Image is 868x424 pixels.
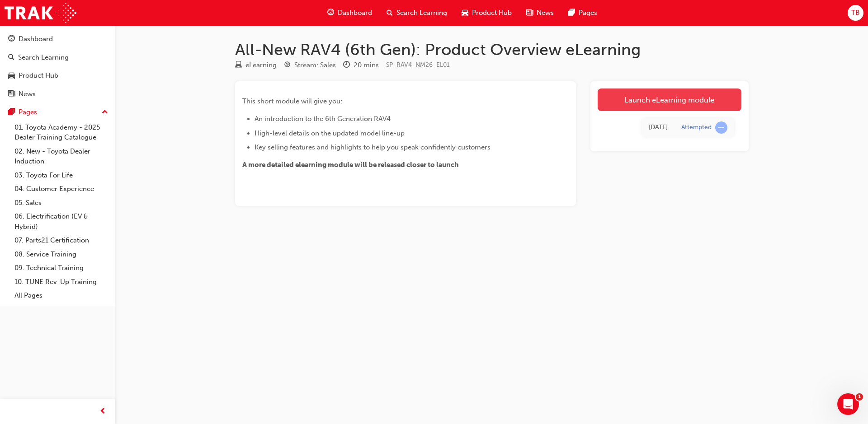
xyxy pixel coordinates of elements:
[343,60,379,71] div: Duration
[11,121,112,144] a: 01. Toyota Academy - 2025 Dealer Training Catalogue
[11,289,112,303] a: All Pages
[255,129,405,137] span: High-level details on the updated model line-up
[387,7,393,19] span: search-icon
[598,89,741,111] a: Launch eLearning module
[242,161,459,169] span: A more detailed elearning module will be released closer to launch
[454,4,519,22] a: car-iconProduct Hub
[242,97,342,105] span: This short module will give you:
[561,4,604,22] a: pages-iconPages
[5,3,76,23] img: Trak
[4,104,112,121] button: Pages
[235,40,749,60] h1: All-New RAV4 (6th Gen): Product Overview eLearning
[354,60,379,70] div: 20 mins
[11,196,112,210] a: 05. Sales
[568,7,575,19] span: pages-icon
[386,61,450,69] span: Learning resource code
[245,60,277,70] div: eLearning
[8,72,15,80] span: car-icon
[99,406,106,417] span: prev-icon
[11,275,112,289] a: 10. TUNE Rev-Up Training
[379,4,454,22] a: search-iconSearch Learning
[8,108,15,116] span: pages-icon
[338,8,372,18] span: Dashboard
[681,123,712,132] div: Attempted
[284,61,291,70] span: target-icon
[343,61,350,70] span: clock-icon
[526,7,533,19] span: news-icon
[837,393,859,415] iframe: Intercom live chat
[715,121,727,134] span: learningRecordVerb_ATTEMPT-icon
[537,8,554,18] span: News
[19,34,53,44] div: Dashboard
[8,35,15,43] span: guage-icon
[102,107,108,118] span: up-icon
[235,60,277,71] div: Type
[19,107,37,117] div: Pages
[327,7,334,19] span: guage-icon
[11,233,112,247] a: 07. Parts21 Certification
[462,7,468,19] span: car-icon
[294,60,336,70] div: Stream: Sales
[11,261,112,275] a: 09. Technical Training
[19,89,36,99] div: News
[11,144,112,168] a: 02. New - Toyota Dealer Induction
[4,86,112,103] a: News
[519,4,561,22] a: news-iconNews
[848,5,863,21] button: TB
[8,90,15,98] span: news-icon
[284,60,336,71] div: Stream
[235,61,242,70] span: learningResourceType_ELEARNING-icon
[320,4,379,22] a: guage-iconDashboard
[851,8,860,18] span: TB
[579,8,597,18] span: Pages
[856,393,863,401] span: 1
[4,67,112,84] a: Product Hub
[19,70,58,81] div: Product Hub
[18,52,69,63] div: Search Learning
[11,247,112,261] a: 08. Service Training
[4,29,112,104] button: DashboardSearch LearningProduct HubNews
[8,54,14,62] span: search-icon
[11,168,112,182] a: 03. Toyota For Life
[11,210,112,233] a: 06. Electrification (EV & Hybrid)
[4,31,112,47] a: Dashboard
[396,8,447,18] span: Search Learning
[255,143,491,151] span: Key selling features and highlights to help you speak confidently customers
[11,182,112,196] a: 04. Customer Experience
[255,115,391,123] span: An introduction to the 6th Generation RAV4
[472,8,512,18] span: Product Hub
[649,122,668,133] div: Fri Sep 05 2025 10:09:49 GMT+1000 (Australian Eastern Standard Time)
[4,49,112,66] a: Search Learning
